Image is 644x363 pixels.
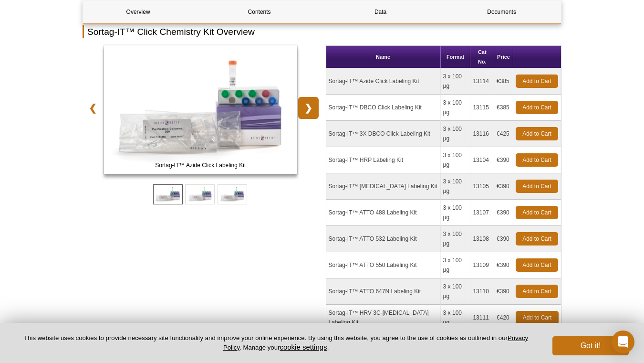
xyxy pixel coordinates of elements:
[516,153,558,167] a: Add to Cart
[516,285,558,298] a: Add to Cart
[441,252,471,278] td: 3 x 100 µg
[470,95,494,121] td: 13115
[612,331,634,353] div: Open Intercom Messenger
[326,147,441,173] td: Sortag-IT™ HRP Labeling Kit
[494,95,513,121] td: €385
[516,75,558,88] a: Add to Cart
[470,46,494,68] th: Cat No.
[470,68,494,95] td: 13114
[15,334,537,352] p: This website uses cookies to provide necessary site functionality and improve your online experie...
[441,173,471,200] td: 3 x 100 µg
[516,101,558,114] a: Add to Cart
[470,226,494,252] td: 13108
[204,0,314,23] a: Contents
[552,336,629,355] button: Got it!
[441,200,471,226] td: 3 x 100 µg
[441,147,471,173] td: 3 x 100 µg
[494,278,513,305] td: €390
[280,343,327,351] button: cookie settings
[494,252,513,278] td: €390
[470,252,494,278] td: 13109
[441,278,471,305] td: 3 x 100 µg
[470,278,494,305] td: 13110
[494,46,513,68] th: Price
[494,226,513,252] td: €390
[516,180,558,193] a: Add to Cart
[106,160,295,170] span: Sortag-IT™ Azide Click Labeling Kit
[83,25,561,38] h2: Sortag-IT™ Click Chemistry Kit Overview
[223,334,528,351] a: Privacy Policy
[83,0,193,23] a: Overview
[470,200,494,226] td: 13107
[83,97,103,119] a: ❮
[516,311,559,324] a: Add to Cart
[441,305,471,331] td: 3 x 100 µg
[326,278,441,305] td: Sortag-IT™ ATTO 647N Labeling Kit
[494,147,513,173] td: €390
[494,68,513,95] td: €385
[470,121,494,147] td: 13116
[326,200,441,226] td: Sortag-IT™ ATTO 488 Labeling Kit
[326,46,441,68] th: Name
[326,68,441,95] td: Sortag-IT™ Azide Click Labeling Kit
[326,173,441,200] td: Sortag-IT™ [MEDICAL_DATA] Labeling Kit
[326,252,441,278] td: Sortag-IT™ ATTO 550 Labeling Kit
[494,173,513,200] td: €390
[441,121,471,147] td: 3 x 100 µg
[470,147,494,173] td: 13104
[326,95,441,121] td: Sortag-IT™ DBCO Click Labeling Kit
[494,305,513,331] td: €420
[470,305,494,331] td: 13111
[516,127,558,140] a: Add to Cart
[326,305,441,331] td: Sortag-IT™ HRV 3C-[MEDICAL_DATA] Labeling Kit
[516,232,558,246] a: Add to Cart
[326,121,441,147] td: Sortag-IT™ 3X DBCO Click Labeling Kit
[516,258,558,272] a: Add to Cart
[441,46,471,68] th: Format
[494,121,513,147] td: €425
[104,45,297,174] img: Sortag-IT™ Azide Click Labeling Kit
[516,206,558,219] a: Add to Cart
[298,97,319,119] a: ❯
[470,173,494,200] td: 13105
[441,226,471,252] td: 3 x 100 µg
[441,95,471,121] td: 3 x 100 µg
[325,0,436,23] a: Data
[494,200,513,226] td: €390
[447,0,557,23] a: Documents
[326,226,441,252] td: Sortag-IT™ ATTO 532 Labeling Kit
[104,45,297,177] a: Sortag-IT™ Azide Click Labeling Kit
[441,68,471,95] td: 3 x 100 µg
